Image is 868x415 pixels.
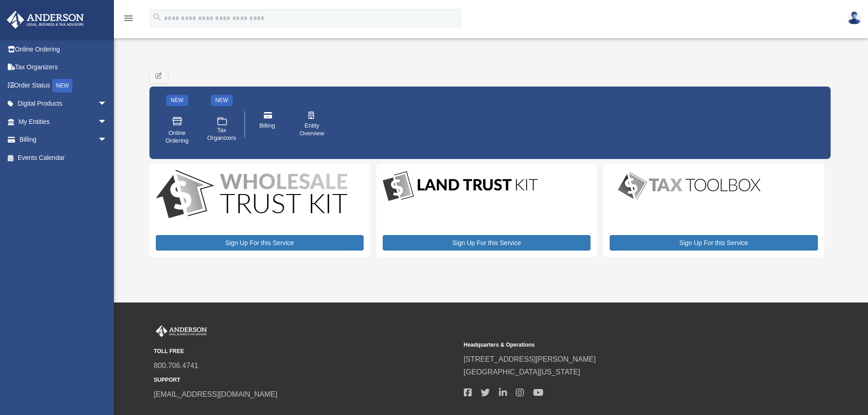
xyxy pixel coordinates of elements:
div: NEW [166,95,188,106]
a: Events Calendar [6,149,121,167]
a: Entity Overview [293,105,331,143]
a: menu [123,16,134,24]
a: [STREET_ADDRESS][PERSON_NAME] [464,355,596,363]
img: WS-Trust-Kit-lgo-1.jpg [156,170,347,220]
a: Billing [248,105,287,143]
i: menu [123,13,134,24]
small: SUPPORT [154,375,457,385]
a: Tax Organizers [6,58,121,77]
a: My Entitiesarrow_drop_down [6,113,121,131]
img: User Pic [847,11,861,25]
a: Digital Productsarrow_drop_down [6,95,116,113]
a: Online Ordering [158,109,196,151]
a: Tax Organizers [203,109,241,151]
img: taxtoolbox_new-1.webp [610,170,769,202]
span: arrow_drop_down [98,95,116,113]
a: Order StatusNEW [6,76,121,95]
a: 800.706.4741 [154,362,199,369]
span: Entity Overview [299,122,325,138]
a: Online Ordering [6,40,121,58]
span: Tax Organizers [207,127,236,142]
span: Billing [259,122,275,130]
a: Billingarrow_drop_down [6,131,121,149]
span: Online Ordering [164,129,190,145]
div: NEW [52,79,72,92]
a: Sign Up For this Service [610,235,817,251]
small: TOLL FREE [154,347,457,356]
div: NEW [211,95,233,106]
span: arrow_drop_down [98,113,116,131]
img: LandTrust_lgo-1.jpg [383,170,538,203]
i: search [152,12,162,22]
span: arrow_drop_down [98,131,116,149]
img: Anderson Advisors Platinum Portal [154,325,209,337]
a: Sign Up For this Service [156,235,364,251]
a: Sign Up For this Service [383,235,591,251]
a: [EMAIL_ADDRESS][DOMAIN_NAME] [154,390,277,398]
a: [GEOGRAPHIC_DATA][US_STATE] [464,368,580,376]
small: Headquarters & Operations [464,340,767,350]
img: Anderson Advisors Platinum Portal [4,11,87,29]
